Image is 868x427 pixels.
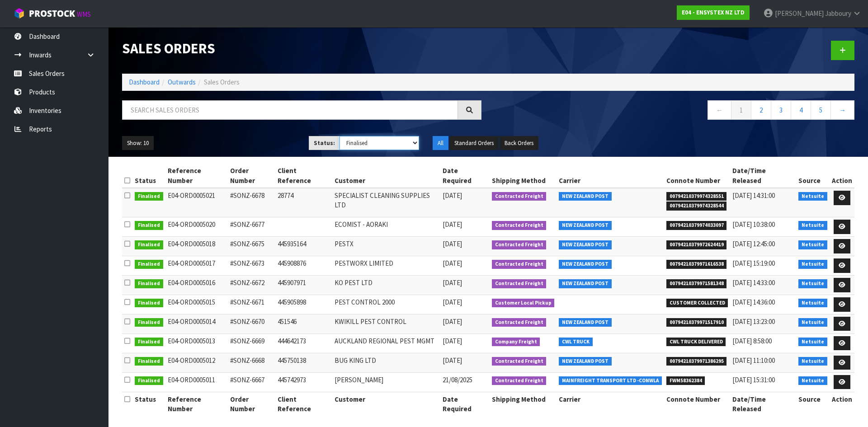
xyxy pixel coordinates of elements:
span: CUSTOMER COLLECTED [666,299,728,308]
input: Search sales orders [122,100,458,120]
span: NEW ZEALAND POST [559,192,612,201]
span: Finalised [135,192,163,201]
span: Finalised [135,357,163,366]
td: 445750138 [275,353,332,372]
span: [DATE] [443,259,462,267]
span: [DATE] [443,298,462,306]
td: E04-ORD0005014 [165,314,228,333]
span: [DATE] 15:31:00 [732,375,775,384]
span: [DATE] 10:38:00 [732,220,775,229]
td: 451546 [275,314,332,333]
td: KO PEST LTD [332,276,440,295]
span: Netsuite [798,260,827,269]
span: MAINFREIGHT TRANSPORT LTD -CONWLA [559,376,662,385]
span: Finalised [135,260,163,269]
td: E04-ORD0005012 [165,353,228,372]
th: Date/Time Released [730,392,796,416]
span: [DATE] 15:19:00 [732,259,775,267]
td: E04-ORD0005017 [165,256,228,276]
span: [DATE] [443,220,462,229]
td: AUCKLAND REGIONAL PEST MGMT [332,333,440,353]
span: 21/08/2025 [443,375,472,384]
span: Finalised [135,318,163,327]
td: E04-ORD0005020 [165,217,228,237]
th: Order Number [228,392,276,416]
span: Sales Orders [204,78,240,86]
span: NEW ZEALAND POST [559,318,612,327]
button: Back Orders [500,136,538,150]
th: Reference Number [165,164,228,188]
td: [PERSON_NAME] [332,372,440,392]
span: Finalised [135,376,163,385]
a: 1 [731,100,751,120]
th: Client Reference [275,392,332,416]
span: NEW ZEALAND POST [559,279,612,288]
span: Company Freight [492,338,540,347]
span: Contracted Freight [492,240,547,249]
td: 445908876 [275,256,332,276]
a: 4 [791,100,811,120]
td: 445907971 [275,276,332,295]
th: Shipping Method [490,392,557,416]
span: [DATE] [443,337,462,345]
span: 00794210379971581348 [666,279,727,288]
td: KWIKILL PEST CONTROL [332,314,440,333]
th: Carrier [557,392,664,416]
button: All [433,136,448,150]
td: #SONZ-6667 [228,372,276,392]
span: [DATE] 12:45:00 [732,239,775,248]
span: Finalised [135,240,163,249]
td: #SONZ-6668 [228,353,276,372]
a: → [830,100,854,120]
td: #SONZ-6673 [228,256,276,276]
th: Customer [332,392,440,416]
small: WMS [77,10,91,19]
td: #SONZ-6675 [228,237,276,256]
span: 00794210379971386295 [666,357,727,366]
span: Finalised [135,299,163,308]
th: Date/Time Released [730,164,796,188]
span: Contracted Freight [492,260,547,269]
span: ProStock [29,8,75,19]
a: 5 [811,100,831,120]
td: E04-ORD0005015 [165,295,228,314]
strong: E04 - ENSYSTEX NZ LTD [682,9,745,16]
a: 3 [771,100,791,120]
span: CWL TRUCK [559,338,593,347]
th: Connote Number [664,392,731,416]
span: [DATE] [443,356,462,365]
span: [DATE] 14:31:00 [732,191,775,200]
span: [DATE] [443,278,462,287]
span: [PERSON_NAME] [775,9,824,18]
td: E04-ORD0005011 [165,372,228,392]
td: 28774 [275,188,332,217]
th: Order Number [228,164,276,188]
th: Status [132,164,165,188]
td: E04-ORD0005016 [165,276,228,295]
span: Netsuite [798,299,827,308]
td: #SONZ-6678 [228,188,276,217]
span: [DATE] 13:23:00 [732,317,775,326]
span: Netsuite [798,221,827,230]
span: Customer Local Pickup [492,299,555,308]
span: Netsuite [798,279,827,288]
td: PESTX [332,237,440,256]
span: 00794210379971517910 [666,318,727,327]
span: Contracted Freight [492,221,547,230]
td: E04-ORD0005018 [165,237,228,256]
th: Status [132,392,165,416]
td: #SONZ-6672 [228,276,276,295]
span: [DATE] 14:33:00 [732,278,775,287]
td: BUG KING LTD [332,353,440,372]
span: 00794210379972624419 [666,240,727,249]
button: Show: 10 [122,136,154,150]
span: CWL TRUCK DELIVERED [666,338,726,347]
span: 00794210379974033097 [666,221,727,230]
span: Finalised [135,338,163,347]
td: 445742973 [275,372,332,392]
th: Customer [332,164,440,188]
th: Carrier [557,164,664,188]
th: Date Required [440,164,489,188]
nav: Page navigation [495,100,854,122]
td: #SONZ-6677 [228,217,276,237]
